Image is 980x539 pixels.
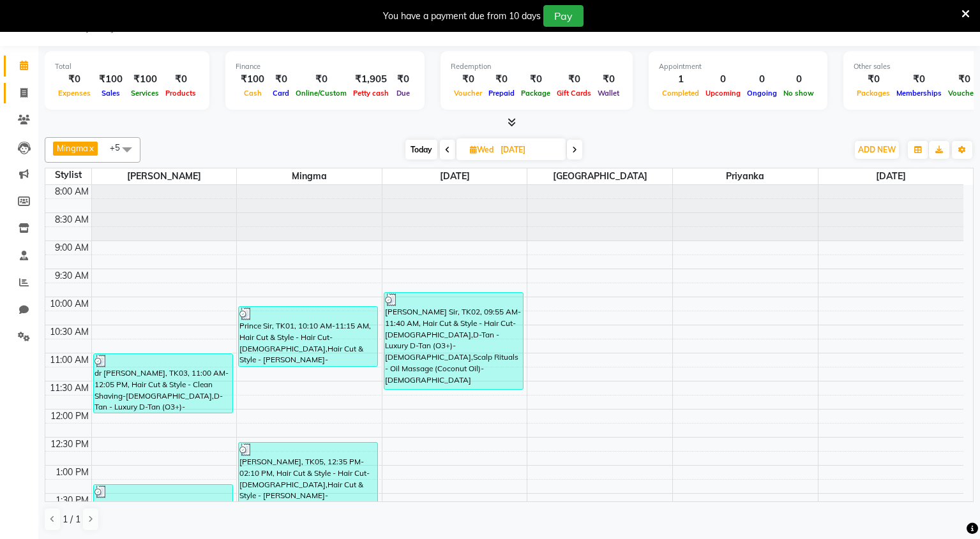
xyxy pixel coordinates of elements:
[893,72,945,87] div: ₹0
[52,269,91,283] div: 9:30 AM
[55,72,94,87] div: ₹0
[485,72,518,87] div: ₹0
[57,143,88,153] span: Mingma
[52,213,91,226] div: 8:30 AM
[63,513,80,526] span: 1 / 1
[702,72,744,87] div: 0
[239,307,377,366] div: Prince Sir, TK01, 10:10 AM-11:15 AM, Hair Cut & Style - Hair Cut-[DEMOGRAPHIC_DATA],Hair Cut & St...
[53,494,91,507] div: 1:30 PM
[554,89,594,98] span: Gift Cards
[467,145,497,154] span: Wed
[659,89,702,98] span: Completed
[269,89,292,98] span: Card
[47,381,91,395] div: 11:30 AM
[94,72,128,87] div: ₹100
[55,61,199,72] div: Total
[383,10,541,23] div: You have a payment due from 10 days
[554,72,594,87] div: ₹0
[393,89,413,98] span: Due
[269,72,292,87] div: ₹0
[236,72,269,87] div: ₹100
[527,168,672,184] span: [GEOGRAPHIC_DATA]
[518,72,554,87] div: ₹0
[239,443,377,529] div: [PERSON_NAME], TK05, 12:35 PM-02:10 PM, Hair Cut & Style - Hair Cut-[DEMOGRAPHIC_DATA],Hair Cut &...
[451,72,485,87] div: ₹0
[893,89,945,98] span: Memberships
[47,297,91,311] div: 10:00 AM
[744,89,780,98] span: Ongoing
[47,325,91,339] div: 10:30 AM
[818,168,963,184] span: [DATE]
[405,140,437,159] span: Today
[855,141,899,159] button: ADD NEW
[94,354,232,413] div: dr [PERSON_NAME], TK03, 11:00 AM-12:05 PM, Hair Cut & Style - Clean Shaving-[DEMOGRAPHIC_DATA],D-...
[451,89,485,98] span: Voucher
[854,72,893,87] div: ₹0
[237,168,382,184] span: Mingma
[98,89,123,98] span: Sales
[392,72,414,87] div: ₹0
[384,293,523,389] div: [PERSON_NAME] Sir, TK02, 09:55 AM-11:40 AM, Hair Cut & Style - Hair Cut-[DEMOGRAPHIC_DATA],D-Tan ...
[94,485,232,529] div: [PERSON_NAME], TK04, 01:20 PM-02:10 PM, Hair Cut & Style - Hair Cut-[DEMOGRAPHIC_DATA],Hair Cut &...
[780,89,817,98] span: No show
[594,89,622,98] span: Wallet
[702,89,744,98] span: Upcoming
[48,438,91,451] div: 12:30 PM
[292,89,350,98] span: Online/Custom
[162,72,199,87] div: ₹0
[854,89,893,98] span: Packages
[497,140,561,159] input: 2025-09-03
[673,168,818,184] span: Priyanka
[88,143,94,153] a: x
[45,168,91,182] div: Stylist
[451,61,622,72] div: Redemption
[382,168,527,184] span: [DATE]
[350,72,392,87] div: ₹1,905
[52,241,91,255] div: 9:00 AM
[128,89,162,98] span: Services
[659,61,817,72] div: Appointment
[55,89,94,98] span: Expenses
[128,72,162,87] div: ₹100
[110,142,130,152] span: +5
[162,89,199,98] span: Products
[350,89,392,98] span: Petty cash
[485,89,518,98] span: Prepaid
[659,72,702,87] div: 1
[858,145,896,154] span: ADD NEW
[241,89,265,98] span: Cash
[52,185,91,198] div: 8:00 AM
[292,72,350,87] div: ₹0
[92,168,237,184] span: [PERSON_NAME]
[48,410,91,423] div: 12:00 PM
[744,72,780,87] div: 0
[47,353,91,367] div: 11:00 AM
[594,72,622,87] div: ₹0
[543,5,584,27] button: Pay
[236,61,414,72] div: Finance
[518,89,554,98] span: Package
[53,466,91,479] div: 1:00 PM
[780,72,817,87] div: 0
